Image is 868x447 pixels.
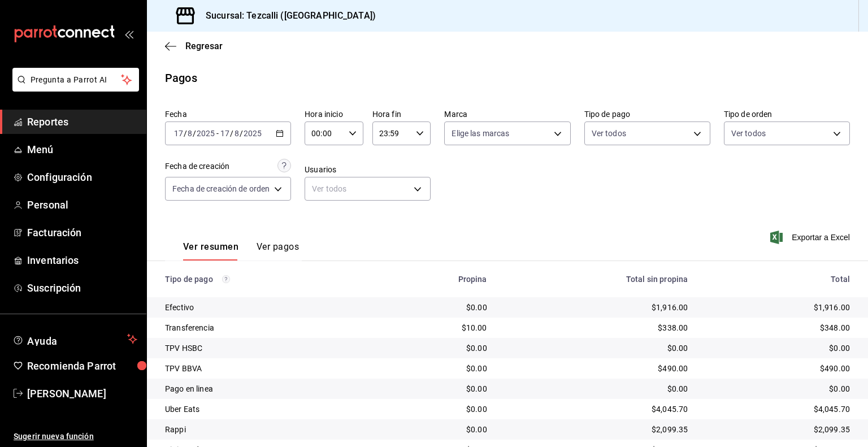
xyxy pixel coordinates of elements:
[387,424,487,435] div: $0.00
[387,322,487,333] div: $10.00
[706,424,850,435] div: $2,099.35
[387,363,487,374] div: $0.00
[165,424,369,435] div: Rappi
[372,110,431,118] label: Hora fin
[584,110,710,118] label: Tipo de pago
[165,302,369,313] div: Efectivo
[165,363,369,374] div: TPV BBVA
[505,424,688,435] div: $2,099.35
[234,129,240,138] input: --
[706,363,850,374] div: $490.00
[193,129,196,138] span: /
[165,383,369,394] div: Pago en linea
[27,253,137,268] span: Inventarios
[27,332,123,346] span: Ayuda
[197,9,376,23] h3: Sucursal: Tezcalli ([GEOGRAPHIC_DATA])
[505,342,688,354] div: $0.00
[305,177,431,201] div: Ver todos
[305,166,431,173] label: Usuarios
[165,160,229,172] div: Fecha de creación
[387,342,487,354] div: $0.00
[243,129,262,138] input: ----
[124,29,133,38] button: open_drawer_menu
[387,383,487,394] div: $0.00
[165,41,223,51] button: Regresar
[222,275,230,283] svg: Los pagos realizados con Pay y otras terminales son montos brutos.
[706,275,850,284] div: Total
[183,241,238,261] button: Ver resumen
[8,82,139,94] a: Pregunta a Parrot AI
[172,183,270,194] span: Fecha de creación de orden
[230,129,233,138] span: /
[165,275,369,284] div: Tipo de pago
[27,225,137,240] span: Facturación
[165,342,369,354] div: TPV HSBC
[216,129,219,138] span: -
[220,129,230,138] input: --
[452,128,509,139] span: Elige las marcas
[240,129,243,138] span: /
[592,128,626,139] span: Ver todos
[505,275,688,284] div: Total sin propina
[706,302,850,313] div: $1,916.00
[444,110,570,118] label: Marca
[706,342,850,354] div: $0.00
[505,363,688,374] div: $490.00
[706,322,850,333] div: $348.00
[184,129,187,138] span: /
[27,142,137,157] span: Menú
[165,403,369,415] div: Uber Eats
[772,231,850,244] button: Exportar a Excel
[505,383,688,394] div: $0.00
[14,431,137,442] span: Sugerir nueva función
[27,280,137,296] span: Suscripción
[173,129,184,138] input: --
[196,129,215,138] input: ----
[257,241,299,261] button: Ver pagos
[505,322,688,333] div: $338.00
[165,70,197,86] div: Pagos
[387,403,487,415] div: $0.00
[724,110,850,118] label: Tipo de orden
[27,386,137,401] span: [PERSON_NAME]
[27,358,137,374] span: Recomienda Parrot
[505,302,688,313] div: $1,916.00
[305,110,363,118] label: Hora inicio
[31,74,121,86] span: Pregunta a Parrot AI
[27,197,137,212] span: Personal
[731,128,766,139] span: Ver todos
[187,129,193,138] input: --
[12,68,139,92] button: Pregunta a Parrot AI
[505,403,688,415] div: $4,045.70
[706,403,850,415] div: $4,045.70
[27,114,137,129] span: Reportes
[387,302,487,313] div: $0.00
[183,241,299,261] div: navigation tabs
[387,275,487,284] div: Propina
[165,322,369,333] div: Transferencia
[706,383,850,394] div: $0.00
[27,170,137,185] span: Configuración
[165,110,291,118] label: Fecha
[185,41,223,51] span: Regresar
